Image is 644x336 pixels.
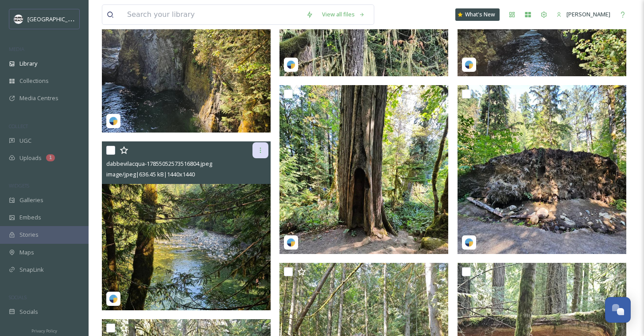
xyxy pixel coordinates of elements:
[19,213,41,222] span: Embeds
[566,10,610,18] span: [PERSON_NAME]
[9,182,29,189] span: WIDGETS
[458,85,626,254] img: dabbevilacqua-17957853041994589.jpeg
[19,137,31,145] span: UGC
[19,231,39,239] span: Stories
[109,117,118,125] img: snapsea-logo.png
[123,5,302,24] input: Search your library
[318,6,369,23] a: View all files
[455,8,500,21] a: What's New
[19,248,34,257] span: Maps
[19,266,44,274] span: SnapLink
[9,123,28,129] span: COLLECT
[27,15,107,23] span: [GEOGRAPHIC_DATA] Tourism
[279,85,448,254] img: dabbevilacqua-17949323877009228.jpeg
[19,154,42,162] span: Uploads
[605,297,631,323] button: Open Chat
[106,160,212,168] span: dabbevilacqua-17855052573516804.jpeg
[31,328,57,334] span: Privacy Policy
[287,238,295,247] img: snapsea-logo.png
[552,6,615,23] a: [PERSON_NAME]
[19,94,58,102] span: Media Centres
[19,308,38,316] span: Socials
[465,60,473,69] img: snapsea-logo.png
[19,59,37,68] span: Library
[109,294,118,303] img: snapsea-logo.png
[106,170,195,178] span: image/jpeg | 636.45 kB | 1440 x 1440
[9,294,27,301] span: SOCIALS
[287,60,295,69] img: snapsea-logo.png
[19,196,43,204] span: Galleries
[14,15,23,23] img: parks%20beach.jpg
[31,325,57,336] a: Privacy Policy
[102,141,271,310] img: dabbevilacqua-17855052573516804.jpeg
[46,154,55,161] div: 1
[465,238,473,247] img: snapsea-logo.png
[9,46,24,52] span: MEDIA
[19,77,49,85] span: Collections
